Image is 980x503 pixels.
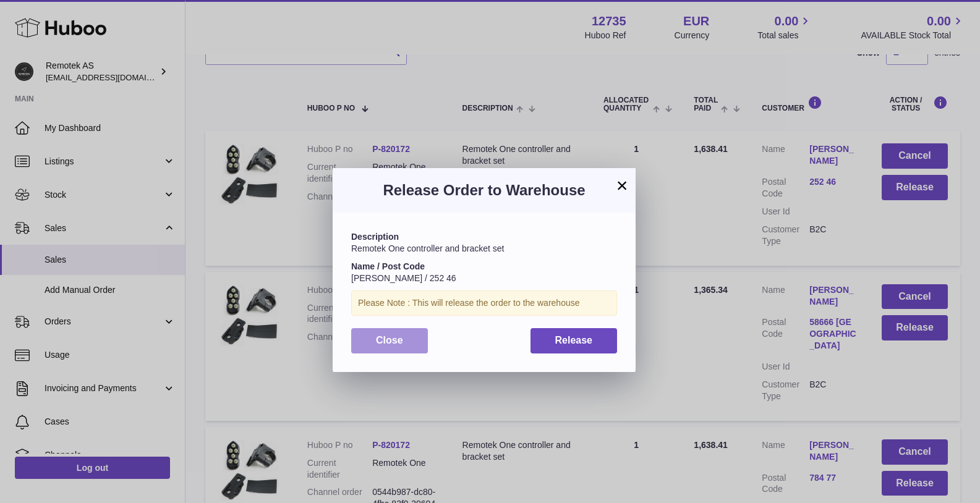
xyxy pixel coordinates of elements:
[530,328,618,353] button: Release
[351,290,617,316] div: Please Note : This will release the order to the warehouse
[351,180,617,200] h3: Release Order to Warehouse
[351,273,456,283] span: [PERSON_NAME] / 252 46
[351,261,425,271] strong: Name / Post Code
[615,178,629,193] button: ×
[351,232,399,242] strong: Description
[555,335,593,345] span: Release
[376,335,403,345] span: Close
[351,328,428,353] button: Close
[351,243,504,253] span: Remotek One controller and bracket set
